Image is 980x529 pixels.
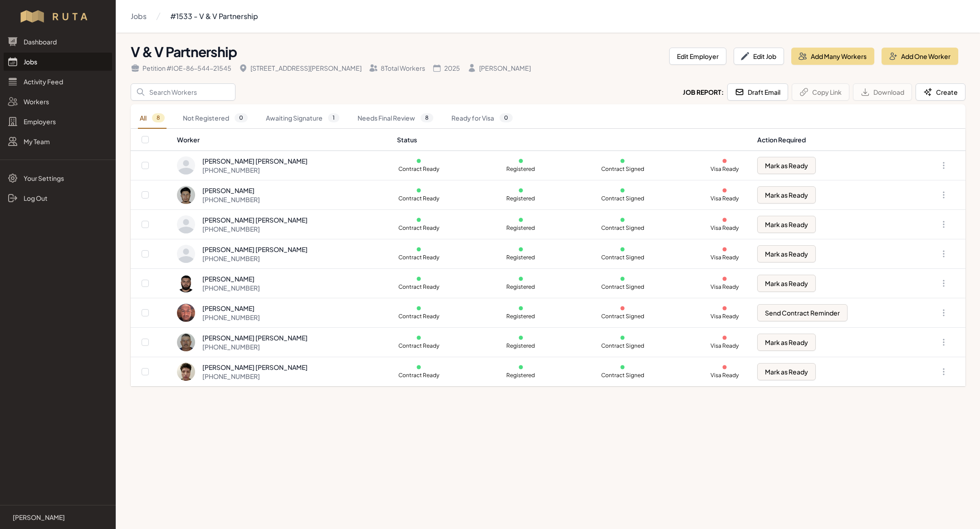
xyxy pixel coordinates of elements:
[397,195,441,202] p: Contract Ready
[703,165,746,173] p: Visa Ready
[467,63,531,73] div: [PERSON_NAME]
[432,63,460,73] div: 2025
[791,48,874,65] button: Add Many Workers
[202,274,260,283] div: [PERSON_NAME]
[170,7,258,25] a: #1533 - V & V Partnership
[421,113,433,122] span: 8
[131,83,235,101] input: Search Workers
[752,129,911,151] th: Action Required
[131,108,965,129] nav: Tabs
[4,112,112,131] a: Employers
[499,313,543,320] p: Registered
[601,283,644,291] p: Contract Signed
[601,372,644,379] p: Contract Signed
[356,108,435,129] a: Needs Final Review
[499,342,543,349] p: Registered
[4,169,112,187] a: Your Settings
[499,372,543,379] p: Registered
[757,245,816,262] button: Mark as Ready
[757,275,816,292] button: Mark as Ready
[500,113,513,122] span: 0
[202,224,308,233] div: [PHONE_NUMBER]
[13,513,65,522] p: [PERSON_NAME]
[601,313,644,320] p: Contract Signed
[235,113,248,122] span: 0
[601,342,644,349] p: Contract Signed
[703,224,746,232] p: Visa Ready
[4,92,112,111] a: Workers
[757,186,816,204] button: Mark as Ready
[703,195,746,202] p: Visa Ready
[202,363,308,372] div: [PERSON_NAME] [PERSON_NAME]
[202,304,260,313] div: [PERSON_NAME]
[397,224,441,232] p: Contract Ready
[7,513,108,522] a: [PERSON_NAME]
[499,254,543,261] p: Registered
[853,83,912,101] button: Download
[757,334,816,351] button: Mark as Ready
[4,73,112,91] a: Activity Feed
[397,165,441,173] p: Contract Ready
[703,254,746,261] p: Visa Ready
[202,165,308,175] div: [PHONE_NUMBER]
[916,83,965,101] button: Create
[669,48,726,65] button: Edit Employer
[499,165,543,173] p: Registered
[181,108,250,129] a: Not Registered
[392,129,752,151] th: Status
[792,83,849,101] button: Copy Link
[757,216,816,233] button: Mark as Ready
[138,108,167,129] a: All
[601,224,644,232] p: Contract Signed
[499,283,543,291] p: Registered
[882,48,958,65] button: Add One Worker
[450,108,514,129] a: Ready for Visa
[499,195,543,202] p: Registered
[757,304,848,321] button: Send Contract Reminder
[328,113,339,122] span: 1
[703,313,746,320] p: Visa Ready
[4,132,112,150] a: My Team
[202,195,260,204] div: [PHONE_NUMBER]
[757,363,816,380] button: Mark as Ready
[131,7,147,25] a: Jobs
[152,113,165,122] span: 8
[131,7,258,25] nav: Breadcrumb
[202,342,308,351] div: [PHONE_NUMBER]
[4,33,112,51] a: Dashboard
[601,254,644,261] p: Contract Signed
[727,83,788,101] button: Draft Email
[601,165,644,173] p: Contract Signed
[601,195,644,202] p: Contract Signed
[369,63,425,73] div: 8 Total Workers
[4,189,112,207] a: Log Out
[202,254,308,263] div: [PHONE_NUMBER]
[19,9,97,24] img: Workflow
[703,342,746,349] p: Visa Ready
[202,186,260,195] div: [PERSON_NAME]
[202,333,308,342] div: [PERSON_NAME] [PERSON_NAME]
[397,283,441,291] p: Contract Ready
[202,245,308,254] div: [PERSON_NAME] [PERSON_NAME]
[683,87,724,97] h2: Job Report:
[202,313,260,322] div: [PHONE_NUMBER]
[703,372,746,379] p: Visa Ready
[202,283,260,292] div: [PHONE_NUMBER]
[757,157,816,174] button: Mark as Ready
[177,135,386,144] div: Worker
[703,283,746,291] p: Visa Ready
[202,156,308,165] div: [PERSON_NAME] [PERSON_NAME]
[131,44,662,60] h1: V & V Partnership
[4,53,112,71] a: Jobs
[397,313,441,320] p: Contract Ready
[397,254,441,261] p: Contract Ready
[202,215,308,224] div: [PERSON_NAME] [PERSON_NAME]
[239,63,362,73] div: [STREET_ADDRESS][PERSON_NAME]
[202,372,308,381] div: [PHONE_NUMBER]
[499,224,543,232] p: Registered
[734,48,784,65] button: Edit Job
[397,342,441,349] p: Contract Ready
[264,108,341,129] a: Awaiting Signature
[397,372,441,379] p: Contract Ready
[131,63,231,73] div: Petition # IOE-86-544-21545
